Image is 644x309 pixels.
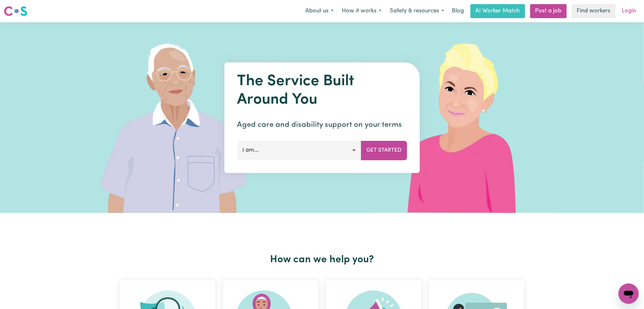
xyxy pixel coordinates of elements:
[237,119,407,131] p: Aged care and disability support on your terms
[361,141,407,160] button: Get Started
[301,4,338,18] button: About us
[448,4,468,18] a: Blog
[4,4,27,18] a: Careseekers logo
[530,4,567,18] a: Post a job
[4,5,27,17] img: Careseekers logo
[386,4,448,18] button: Safety & resources
[572,4,616,18] a: Find workers
[116,254,528,266] h2: How can we help you?
[237,72,407,109] h1: The Service Built Around You
[619,284,639,304] iframe: Button to launch messaging window
[237,141,361,160] button: I am...
[471,4,525,18] a: AI Worker Match
[618,4,640,18] a: Login
[338,4,386,18] button: How it works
